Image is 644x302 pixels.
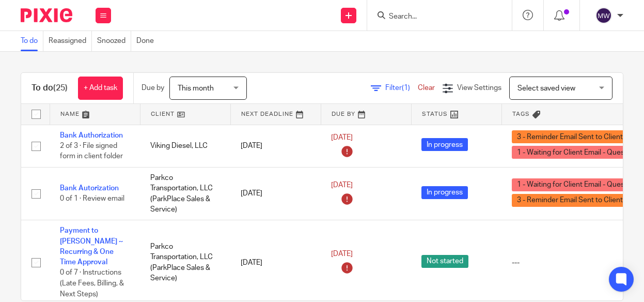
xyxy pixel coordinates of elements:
span: In progress [421,138,468,151]
a: To do [21,31,43,51]
span: 3 - Reminder Email Sent to Client [512,130,628,143]
input: Search [388,12,481,22]
a: Bank Autorization [60,185,119,192]
td: [DATE] [230,125,321,167]
a: Bank Authorization [60,132,123,139]
span: 0 of 1 · Review email [60,195,124,203]
p: Due by [142,83,164,93]
span: [DATE] [331,134,353,141]
span: 0 of 7 · Instructions (Late Fees, Billing, & Next Steps) [60,269,124,298]
span: Filter [385,84,418,92]
a: Payment to [PERSON_NAME] ~ Recurring & One Time Approval [60,227,123,266]
td: [DATE] [230,167,321,220]
a: Snoozed [97,31,131,51]
span: In progress [421,186,468,199]
a: + Add task [78,77,123,100]
span: 2 of 3 · File signed form in client folder [60,142,123,160]
span: (1) [402,84,410,92]
span: 3 - Reminder Email Sent to Client [512,194,628,207]
span: This month [178,85,214,92]
a: Reassigned [49,31,92,51]
a: Clear [418,84,435,92]
span: Not started [421,255,468,268]
h1: To do [32,83,68,94]
td: Parkco Transportation, LLC (ParkPlace Sales & Service) [140,167,230,220]
span: Select saved view [517,85,575,92]
span: [DATE] [331,251,353,258]
img: Pixie [21,8,72,22]
span: Tags [512,111,530,117]
span: [DATE] [331,182,353,189]
img: svg%3E [595,7,612,24]
span: View Settings [457,84,501,92]
a: Done [136,31,159,51]
span: (25) [53,84,68,92]
td: Viking Diesel, LLC [140,125,230,167]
